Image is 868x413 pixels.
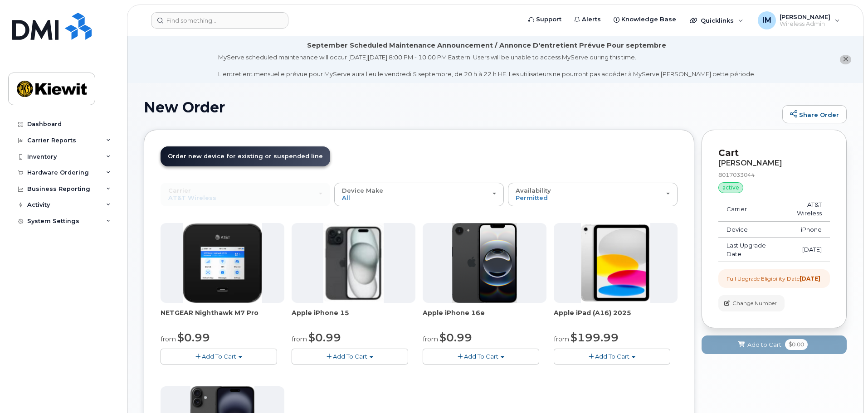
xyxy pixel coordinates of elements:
[177,331,210,344] span: $0.99
[218,53,756,78] div: MyServe scheduled maintenance will occur [DATE][DATE] 8:00 PM - 10:00 PM Eastern. Users will be u...
[727,275,820,282] div: Full Upgrade Eligibility Date
[144,99,778,115] h1: New Order
[554,308,678,326] div: Apple iPad (A16) 2025
[439,331,472,344] span: $0.99
[516,187,551,194] span: Availability
[718,197,779,221] td: Carrier
[334,183,504,206] button: Device Make All
[779,222,830,238] td: iPhone
[747,340,781,349] span: Add to Cart
[307,41,666,50] div: September Scheduled Maintenance Announcement / Annonce D'entretient Prévue Pour septembre
[202,353,236,360] span: Add To Cart
[183,223,263,303] img: nighthawk_m7_pro.png
[718,238,779,262] td: Last Upgrade Date
[161,308,284,326] div: NETGEAR Nighthawk M7 Pro
[161,335,176,343] small: from
[308,331,341,344] span: $0.99
[785,339,808,350] span: $0.00
[581,223,650,303] img: iPad_A16.PNG
[779,197,830,221] td: AT&T Wireless
[423,349,539,364] button: Add To Cart
[554,335,569,343] small: from
[292,335,307,343] small: from
[718,159,830,167] div: [PERSON_NAME]
[452,223,517,303] img: iphone16e.png
[464,353,498,360] span: Add To Cart
[829,374,861,406] iframe: Messenger Launcher
[571,331,619,344] span: $199.99
[718,182,743,193] div: active
[718,222,779,238] td: Device
[702,335,847,354] button: Add to Cart $0.00
[732,299,777,307] span: Change Number
[554,349,670,364] button: Add To Cart
[161,349,277,364] button: Add To Cart
[423,335,438,343] small: from
[292,308,415,326] div: Apple iPhone 15
[342,187,383,194] span: Device Make
[782,105,847,123] a: Share Order
[595,353,629,360] span: Add To Cart
[516,194,548,201] span: Permitted
[508,183,678,206] button: Availability Permitted
[718,295,785,311] button: Change Number
[718,171,830,179] div: 8017033044
[779,238,830,262] td: [DATE]
[342,194,350,201] span: All
[168,153,323,160] span: Order new device for existing or suspended line
[423,308,546,326] div: Apple iPhone 16e
[840,55,851,64] button: close notification
[718,146,830,160] p: Cart
[800,275,820,282] strong: [DATE]
[323,223,384,303] img: iphone15.jpg
[292,349,408,364] button: Add To Cart
[333,353,367,360] span: Add To Cart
